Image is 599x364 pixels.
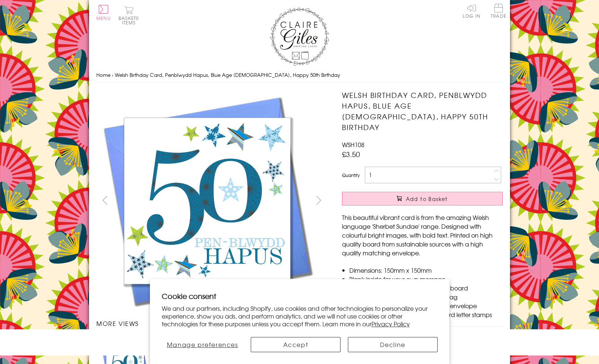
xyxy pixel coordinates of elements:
label: Quantity [342,172,360,178]
img: Welsh Birthday Card, Penblwydd Hapus, Blue Age 50, Happy 50th Birthday [96,90,318,312]
span: Manage preferences [167,340,238,349]
button: Add to Basket [342,192,503,205]
span: › [112,71,113,78]
a: Trade [491,4,506,20]
span: WSH108 [342,140,364,149]
li: Blank inside for your own message [349,275,503,283]
span: Add to Basket [406,195,448,203]
button: next [311,192,327,208]
span: 0 items [122,15,139,26]
span: £3.50 [342,149,360,159]
h1: Welsh Birthday Card, Penblwydd Hapus, Blue Age [DEMOGRAPHIC_DATA], Happy 50th Birthday [342,90,503,132]
li: Dimensions: 150mm x 150mm [349,266,503,275]
a: Privacy Policy [372,319,410,328]
button: Decline [348,337,438,352]
p: We and our partners, including Shopify, use cookies and other technologies to personalize your ex... [162,305,438,327]
button: Basket0 items [119,6,139,25]
span: Trade [491,4,506,18]
button: Manage preferences [162,337,244,352]
img: Claire Giles Greetings Cards [270,7,329,66]
p: This beautiful vibrant card is from the amazing Welsh language 'Sherbet Sundae' range. Designed w... [342,213,503,257]
span: Welsh Birthday Card, Penblwydd Hapus, Blue Age [DEMOGRAPHIC_DATA], Happy 50th Birthday [115,71,340,78]
button: prev [96,192,113,208]
span: Menu [96,15,111,21]
h2: Cookie consent [162,291,438,301]
a: Log In [463,4,480,18]
a: Home [96,71,110,78]
button: Menu [96,5,111,20]
h3: More views [96,319,327,328]
button: Accept [251,337,340,352]
nav: breadcrumbs [96,68,503,83]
